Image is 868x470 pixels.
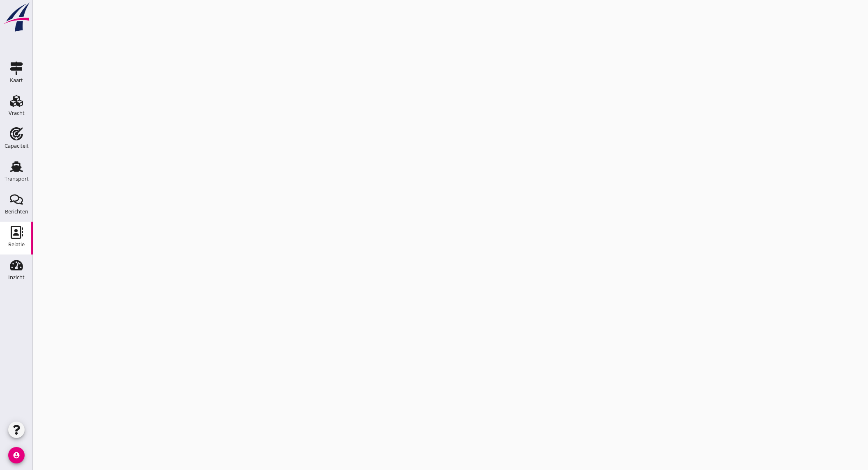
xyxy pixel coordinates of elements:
div: Berichten [5,209,28,214]
div: Inzicht [8,275,25,280]
img: logo-small.a267ee39.svg [2,2,31,32]
i: account_circle [8,447,25,463]
div: Vracht [9,110,25,116]
div: Capaciteit [5,143,29,149]
div: Relatie [8,242,25,247]
div: Transport [5,176,29,181]
div: Kaart [10,78,23,83]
